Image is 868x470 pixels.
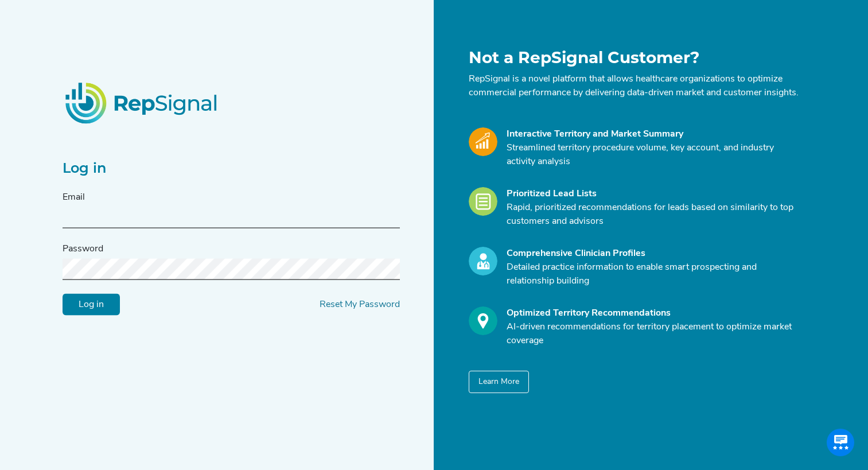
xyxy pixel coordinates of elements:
[507,247,799,261] div: Comprehensive Clinician Profiles
[469,371,529,393] button: Learn More
[507,127,799,141] div: Interactive Territory and Market Summary
[507,306,799,320] div: Optimized Territory Recommendations
[320,300,400,309] a: Reset My Password
[469,187,497,216] img: Leads_Icon.28e8c528.svg
[507,141,799,169] p: Streamlined territory procedure volume, key account, and industry activity analysis
[469,247,497,275] img: Profile_Icon.739e2aba.svg
[469,306,497,335] img: Optimize_Icon.261f85db.svg
[63,191,85,204] label: Email
[507,261,799,288] p: Detailed practice information to enable smart prospecting and relationship building
[51,68,233,137] img: RepSignalLogo.20539ed3.png
[469,127,497,156] img: Market_Icon.a700a4ad.svg
[469,72,799,100] p: RepSignal is a novel platform that allows healthcare organizations to optimize commercial perform...
[507,320,799,348] p: AI-driven recommendations for territory placement to optimize market coverage
[469,48,799,68] h1: Not a RepSignal Customer?
[507,187,799,201] div: Prioritized Lead Lists
[63,242,103,256] label: Password
[507,201,799,228] p: Rapid, prioritized recommendations for leads based on similarity to top customers and advisors
[63,160,400,177] h2: Log in
[63,294,120,316] input: Log in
